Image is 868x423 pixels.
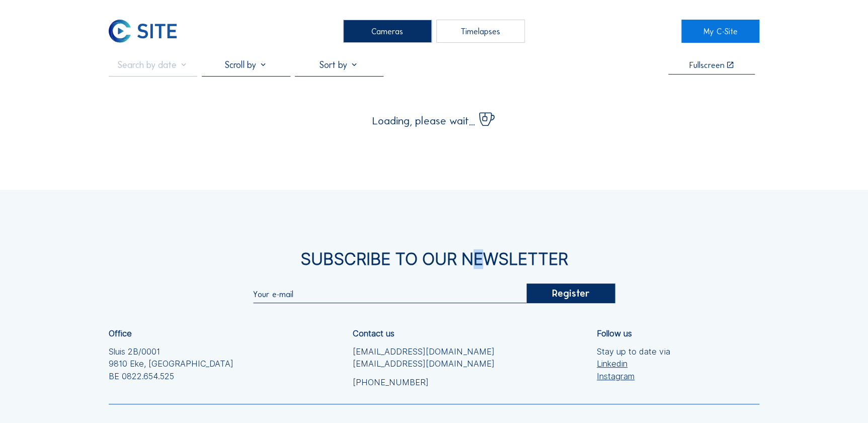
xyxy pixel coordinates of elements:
div: Stay up to date via [597,345,670,383]
input: Search by date 󰅀 [109,59,197,70]
div: Follow us [597,329,632,337]
a: [EMAIL_ADDRESS][DOMAIN_NAME] [353,345,495,358]
span: Loading, please wait... [372,116,475,126]
div: Subscribe to our newsletter [109,251,760,268]
a: [PHONE_NUMBER] [353,376,495,389]
a: [EMAIL_ADDRESS][DOMAIN_NAME] [353,358,495,370]
a: Instagram [597,370,670,383]
a: My C-Site [681,20,759,42]
div: Register [526,284,615,303]
div: Contact us [353,329,394,337]
div: Sluis 2B/0001 9810 Eke, [GEOGRAPHIC_DATA] BE 0822.654.525 [109,345,233,383]
img: C-SITE Logo [109,20,177,42]
div: Timelapses [436,20,525,42]
a: Linkedin [597,358,670,370]
div: Cameras [343,20,432,42]
a: C-SITE Logo [109,20,187,42]
input: Your e-mail [253,289,526,299]
div: Office [109,329,132,337]
div: Fullscreen [689,61,724,69]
